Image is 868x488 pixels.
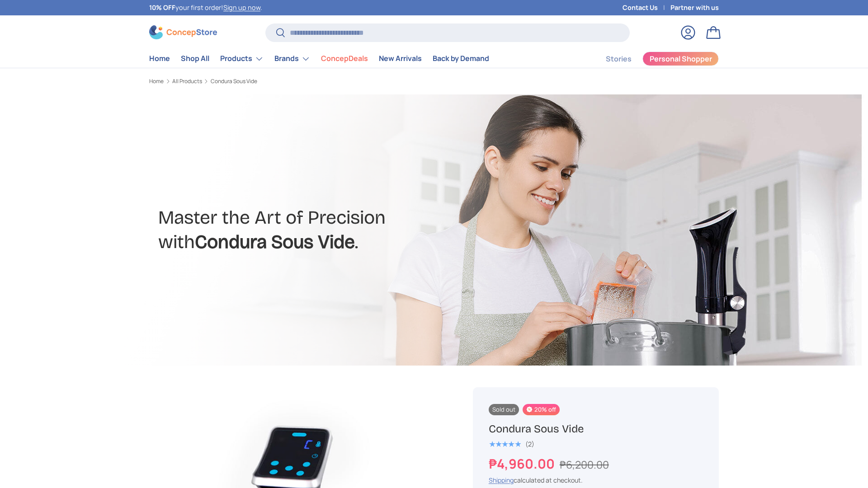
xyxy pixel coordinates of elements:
[670,3,719,13] a: Partner with us
[489,404,519,415] span: Sold out
[211,79,257,84] a: Condura Sous Vide
[181,50,209,67] a: Shop All
[274,50,310,68] a: Brands
[489,440,521,449] span: ★★★★★
[158,206,505,254] h2: Master the Art of Precision with .
[584,50,719,68] nav: Secondary
[489,475,703,485] div: calculated at checkout.
[149,3,262,13] p: your first order! .
[269,50,316,68] summary: Brands
[149,50,489,68] nav: Primary
[650,55,712,62] span: Personal Shopper
[149,25,217,39] img: ConcepStore
[523,404,559,415] span: 20% off
[220,50,264,68] a: Products
[149,77,451,85] nav: Breadcrumbs
[195,230,355,253] strong: Condura Sous Vide
[560,457,609,472] s: ₱6,200.00
[489,440,521,448] div: 5.0 out of 5.0 stars
[433,50,489,67] a: Back by Demand
[489,455,557,473] strong: ₱4,960.00
[223,3,260,12] a: Sign up now
[489,422,703,436] h1: Condura Sous Vide
[489,438,534,448] a: 5.0 out of 5.0 stars (2)
[623,3,670,13] a: Contact Us
[172,79,202,84] a: All Products
[642,52,719,66] a: Personal Shopper
[489,476,514,484] a: Shipping
[321,50,368,67] a: ConcepDeals
[215,50,269,68] summary: Products
[149,50,170,67] a: Home
[149,79,164,84] a: Home
[149,3,175,12] strong: 10% OFF
[379,50,422,67] a: New Arrivals
[606,50,632,68] a: Stories
[525,441,534,447] div: (2)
